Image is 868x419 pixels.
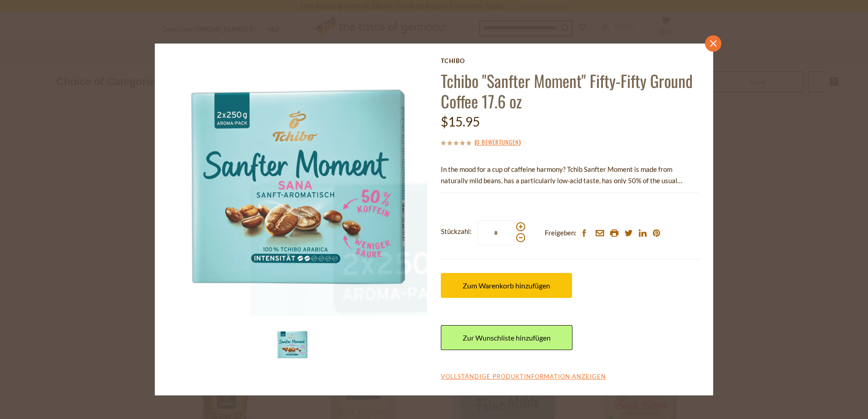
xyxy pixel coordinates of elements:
strong: Stückzahl: [441,226,472,237]
a: Vollständige Produktinformation anzeigen [441,373,606,381]
a: Zur Wunschliste hinzufügen [441,325,572,350]
p: In the mood for a cup of caffeine harmony? Tchib Sanfter Moment is made from naturally mild beans... [441,164,700,186]
img: Tchibo Sana Sanfter Ground Coffee [168,57,428,316]
a: 0 Bewertungen [476,137,519,147]
span: Freigeben: [545,227,577,239]
button: Zum Warenkorb hinzufügen [441,273,572,298]
span: ( ) [474,137,521,146]
img: Tchibo Sana Sanfter Ground Coffee [274,326,311,363]
span: Zum Warenkorb hinzufügen [463,281,550,290]
input: Stückzahl: [478,220,515,245]
a: Tchibo [441,57,700,64]
a: Tchibo "Sanfter Moment" Fifty-Fifty Ground Coffee 17.6 oz [441,68,693,113]
span: $15.95 [441,114,480,129]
